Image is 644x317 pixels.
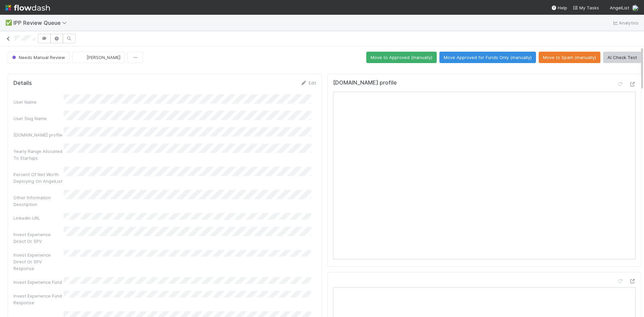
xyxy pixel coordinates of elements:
[13,293,64,306] div: Invest Experience Fund Response
[13,171,64,184] div: Percent Of Net Worth Deploying On AngelList
[333,80,397,86] h5: [DOMAIN_NAME] profile
[8,52,69,63] button: Needs Manual Review
[13,231,64,245] div: Invest Experience Direct Or SPV
[13,19,70,26] span: IPP Review Queue
[5,2,50,13] img: logo-inverted-e16ddd16eac7371096b0.svg
[573,4,599,11] a: My Tasks
[539,52,600,63] button: Move to Spam (manually)
[13,194,64,208] div: Other Information Description
[13,99,64,105] div: User Name
[13,115,64,122] div: User Slug Name
[603,52,641,63] button: AI Check Test
[13,279,64,285] div: Invest Experience Fund
[13,215,64,221] div: LinkedIn URL
[11,55,65,60] span: Needs Manual Review
[551,4,567,11] div: Help
[301,80,316,86] a: Edit
[72,52,125,63] button: [PERSON_NAME]
[573,5,599,10] span: My Tasks
[610,5,629,10] span: AngelList
[366,52,437,63] button: Move to Approved (manually)
[612,19,639,27] a: Analytics
[5,20,12,25] span: ✅
[13,148,64,161] div: Yearly Range Allocated To Startups
[632,5,639,11] img: avatar_0c8687a4-28be-40e9-aba5-f69283dcd0e7.png
[13,80,32,87] h5: Details
[78,54,85,61] img: avatar_0c8687a4-28be-40e9-aba5-f69283dcd0e7.png
[13,252,64,272] div: Invest Experience Direct Or SPV Response
[87,55,120,60] span: [PERSON_NAME]
[13,131,64,138] div: [DOMAIN_NAME] profile
[439,52,536,63] button: Move Approved for Funds Only (manually)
